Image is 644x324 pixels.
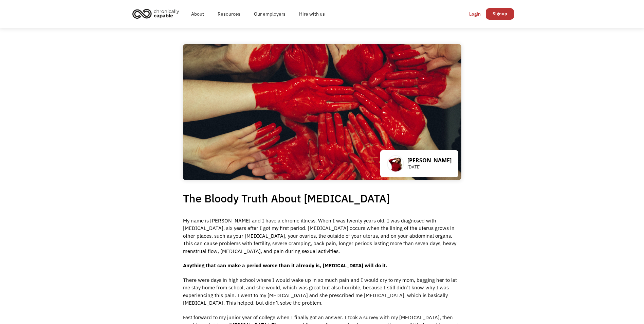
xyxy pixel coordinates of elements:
[407,157,452,164] p: [PERSON_NAME]
[486,8,514,20] a: Signup
[464,8,486,20] a: Login
[247,3,292,25] a: Our employers
[183,276,461,307] p: There were days in high school where I would wake up in so much pain and I would cry to my mom, b...
[211,3,247,25] a: Resources
[184,3,211,25] a: About
[130,6,181,21] img: Chronically Capable logo
[130,6,184,21] a: home
[183,217,461,255] p: My name is [PERSON_NAME] and I have a chronic illness. When I was twenty years old, I was diagnos...
[407,164,452,170] p: [DATE]
[469,10,481,18] div: Login
[183,190,461,207] h1: The Bloody Truth About [MEDICAL_DATA]
[183,262,387,269] strong: Anything that can make a period worse than it already is, [MEDICAL_DATA] will do it.
[292,3,332,25] a: Hire with us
